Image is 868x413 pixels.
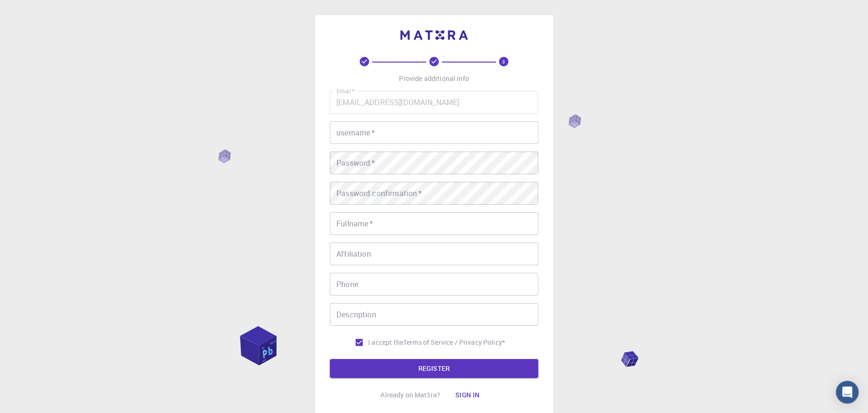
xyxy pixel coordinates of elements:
[336,87,354,95] label: Email
[403,338,505,347] p: Terms of Service / Privacy Policy *
[330,359,538,378] button: REGISTER
[368,338,403,347] span: I accept the
[403,338,505,347] a: Terms of Service / Privacy Policy*
[502,58,505,65] text: 3
[380,390,440,400] p: Already on Mat3ra?
[836,381,859,404] div: Open Intercom Messenger
[448,386,488,404] button: Sign in
[399,74,469,83] p: Provide additional info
